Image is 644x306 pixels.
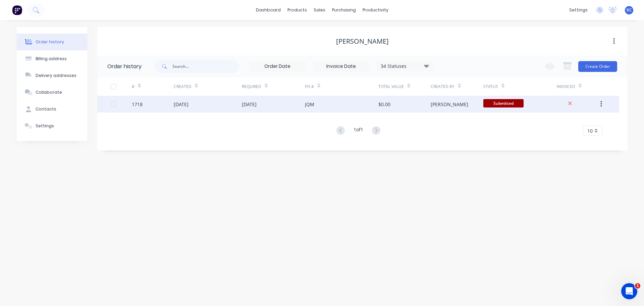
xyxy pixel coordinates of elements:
div: $0.00 [378,101,390,108]
div: sales [310,5,329,15]
div: Created [174,84,192,90]
div: Required [242,84,261,90]
img: Factory [12,5,22,15]
button: Contacts [17,101,87,118]
div: Required [242,77,305,96]
div: [DATE] [242,101,257,108]
button: Create Order [578,61,617,72]
div: products [284,5,310,15]
div: 1 of 1 [354,126,363,136]
div: Total Value [378,77,431,96]
span: Submitted [483,99,524,107]
div: # [132,77,174,96]
div: Created By [431,84,454,90]
div: PO # [305,84,314,90]
div: Total Value [378,84,404,90]
div: Status [483,77,557,96]
div: Status [483,84,498,90]
div: JQM [305,101,314,108]
div: Contacts [36,106,56,112]
div: [DATE] [174,101,189,108]
div: Billing address [36,56,67,62]
span: 1 [635,283,640,289]
a: dashboard [253,5,284,15]
div: Invoiced [557,84,575,90]
div: 34 Statuses [377,62,433,70]
button: Billing address [17,50,87,67]
input: Invoice Date [313,61,369,72]
div: purchasing [329,5,359,15]
iframe: Intercom live chat [621,283,637,299]
input: Search... [172,60,239,73]
span: KC [627,7,632,13]
div: Delivery addresses [36,73,76,79]
div: Settings [36,123,54,129]
div: settings [566,5,591,15]
div: [PERSON_NAME] [431,101,468,108]
span: 10 [587,127,593,134]
input: Order Date [249,61,306,72]
div: Order history [107,62,142,71]
button: Delivery addresses [17,67,87,84]
button: Settings [17,118,87,134]
button: Collaborate [17,84,87,101]
div: # [132,84,135,90]
div: Created [174,77,242,96]
div: Invoiced [557,77,599,96]
div: [PERSON_NAME] [336,37,389,45]
div: PO # [305,77,378,96]
div: productivity [359,5,392,15]
div: Collaborate [36,89,62,95]
div: 1718 [132,101,143,108]
button: Order history [17,34,87,50]
div: Order history [36,39,64,45]
div: Created By [431,77,483,96]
